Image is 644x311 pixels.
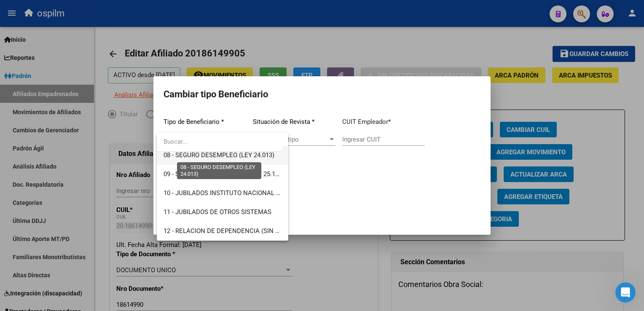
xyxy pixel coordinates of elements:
[164,189,348,197] span: 10 - JUBILADOS INSTITUTO NACIONAL DE SERVICIOS SOCIALES
[164,208,271,216] span: 11 - JUBILADOS DE OTROS SISTEMAS
[164,227,383,235] span: 12 - RELACION DE DEPENDENCIA (SIN APORTES Y CONTRIBUCION POR SJP)
[164,170,317,178] span: 09 - SEGURO DE DESEMPLEO (LEY 25.191) (RENATRE)
[164,151,274,159] span: 08 - SEGURO DESEMPLEO (LEY 24.013)
[615,282,636,303] iframe: Intercom live chat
